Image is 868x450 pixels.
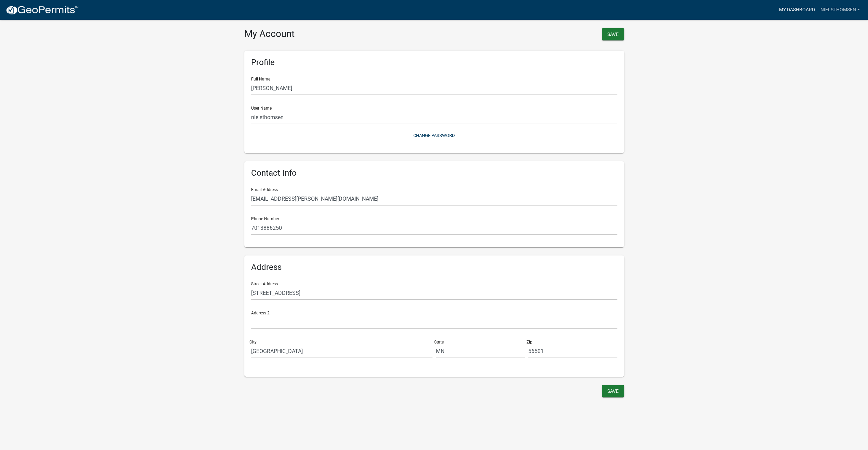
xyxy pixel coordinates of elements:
[817,3,863,16] a: nielsthomsen
[602,385,624,397] button: Save
[602,28,624,40] button: Save
[251,58,617,67] h6: Profile
[251,168,617,178] h6: Contact Info
[251,130,617,141] button: Change Password
[244,28,429,40] h3: My Account
[251,262,617,272] h6: Address
[776,3,817,16] a: My Dashboard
